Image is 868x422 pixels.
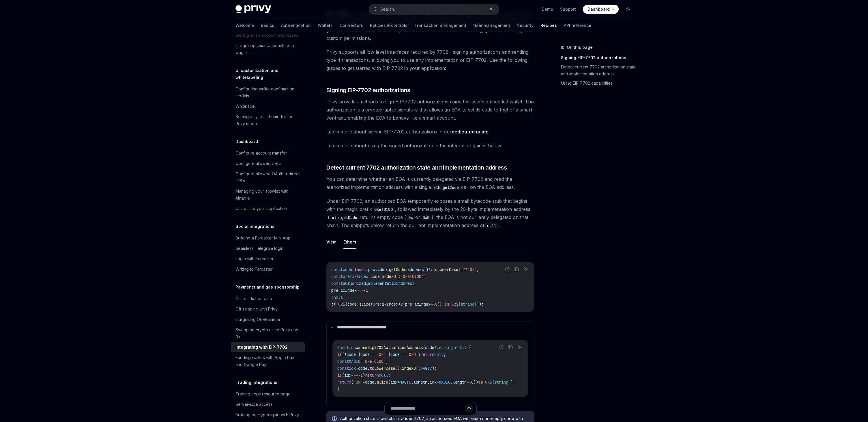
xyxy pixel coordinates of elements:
[330,214,360,221] code: eth_getCode
[318,18,333,32] a: Wallets
[388,380,390,385] span: (
[453,380,467,385] span: length
[359,302,371,307] span: slice
[418,366,420,371] span: (
[456,302,461,307] span: ${
[235,150,287,157] div: Configure account transfer
[356,345,423,350] span: parseEip7702AuthorizedAddress
[402,366,418,371] span: indexOf
[370,352,377,357] span: ===
[407,267,424,272] span: address
[235,67,305,81] h5: UI customization and whitelabeling
[342,352,344,357] span: (
[235,344,288,351] div: Integrating with EIP-7702
[458,267,463,272] span: ()
[326,197,534,229] span: Under EIP-7702, an authorized EOA temporarily exposes a small bytecode stub that begins with the ...
[478,380,483,385] span: as
[351,380,353,385] span: (
[357,288,364,293] span: ===
[231,314,305,325] a: Integrating OneBalance
[406,214,415,221] code: 0x
[231,254,305,264] a: Login with Farcaster
[561,62,637,79] a: Detect current 7702 authorization state and implementation address
[564,18,591,32] a: API reference
[588,6,610,12] span: Dashboard
[336,302,343,307] span: `0x
[231,203,305,214] a: Customize your application
[342,373,344,378] span: (
[363,380,365,385] span: +
[540,18,557,32] a: Recipes
[489,7,495,12] span: ⌘ K
[344,352,347,357] span: !
[344,373,351,378] span: idx
[407,352,418,357] span: '0x0'
[235,255,274,262] div: Login with Farcaster
[377,380,388,385] span: slice
[477,302,479,307] span: `
[326,163,507,172] span: Detect current 7702 authorization state and implementation address
[395,366,402,371] span: ().
[331,302,334,307] span: :
[347,302,357,307] span: code
[331,281,343,286] span: const
[326,48,534,72] span: Privy supports all low level interfaces required by 7702 - signing authorizations and sending typ...
[398,302,401,307] span: +
[235,205,287,212] div: Customize your application
[414,281,417,286] span: =
[357,302,359,307] span: .
[235,138,258,145] h5: Dashboard
[542,6,553,12] a: Demo
[343,274,368,279] span: prefixIndex
[469,380,474,385] span: 40
[467,380,469,385] span: +
[235,379,277,386] h5: Trading integrations
[353,380,363,385] span: '0x'
[390,352,400,357] span: code
[366,288,368,293] span: 1
[326,142,534,150] span: Learn more about using the signed authorization in the integration guides below!
[334,295,343,300] span: null
[231,101,305,111] a: Whitelabel
[414,380,427,385] span: length
[337,345,356,350] span: function
[347,352,356,357] span: code
[326,175,534,191] span: You can determine whether an EOA is currently delegated via EIP-7702 and read the authorized impl...
[477,267,479,272] span: ;
[235,401,273,408] div: Server-side access
[372,206,395,213] code: 0xef0100
[444,352,446,357] span: ;
[331,274,343,279] span: const
[235,284,300,291] h5: Payments and gas sponsorship
[516,343,523,351] button: Ask AI
[513,380,515,385] span: ;
[461,302,474,307] span: string
[231,111,305,129] a: Setting a system theme for the Privy modal
[343,235,356,249] button: Ethers
[331,295,334,300] span: ?
[326,235,336,249] button: Viem
[367,366,370,371] span: .
[231,304,305,314] a: Off-ramping with Privy
[235,85,301,99] div: Configuring wallet confirmation modals
[358,366,367,371] span: code
[357,267,368,272] span: await
[340,18,363,32] a: Connectors
[235,235,291,241] div: Building a Farcaster Mini App
[513,265,520,273] button: Copy the contents from the code block
[420,352,434,357] span: return
[508,380,510,385] span: }
[331,267,343,272] span: const
[231,325,305,342] a: Swapping crypto using Privy and 0x
[235,411,299,418] div: Building on Hyperliquid with Privy
[235,18,254,32] a: Welcome
[386,352,390,357] span: ||
[453,345,455,350] span: |
[337,380,351,385] span: return
[504,265,511,273] button: Report incorrect code
[490,380,494,385] span: ${
[235,223,274,230] h5: Social integrations
[368,267,387,272] span: provider
[401,302,403,307] span: 8
[423,345,425,350] span: (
